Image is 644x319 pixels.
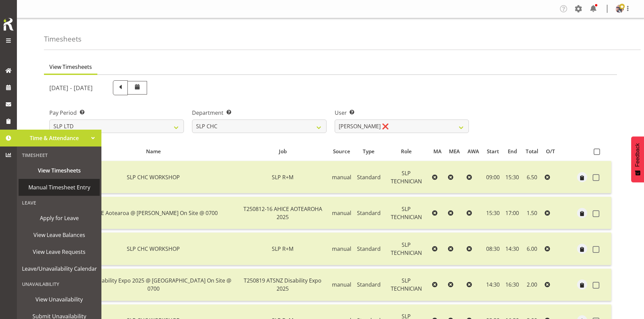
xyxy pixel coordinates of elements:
[279,148,287,155] span: Job
[335,109,469,117] label: User
[22,230,96,240] span: View Leave Balances
[19,243,100,260] a: View Leave Requests
[19,260,100,277] a: Leave/Unavailability Calendar
[333,148,350,155] span: Source
[49,63,92,71] span: View Timesheets
[635,143,641,167] span: Feedback
[483,269,503,301] td: 14:30
[89,209,218,217] span: AHICE Aotearoa @ [PERSON_NAME] On Site @ 0700
[44,35,81,43] h4: Timesheets
[391,169,422,185] span: SLP TECHNICIAN
[631,136,644,182] button: Feedback - Show survey
[332,209,351,217] span: manual
[19,196,100,210] div: Leave
[22,294,96,304] span: View Unavailability
[483,197,503,229] td: 15:30
[508,148,517,155] span: End
[19,148,100,162] div: Timesheet
[391,205,422,221] span: SLP TECHNICIAN
[22,213,96,223] span: Apply for Leave
[19,210,100,227] a: Apply for Leave
[19,179,100,196] a: Manual Timesheet Entry
[22,247,96,257] span: View Leave Requests
[2,17,15,32] img: Rosterit icon logo
[433,148,442,155] span: MA
[22,165,96,176] span: View Timesheets
[483,233,503,265] td: 08:30
[19,291,100,308] a: View Unavailability
[487,148,499,155] span: Start
[522,233,542,265] td: 6.00
[17,130,101,147] a: Time & Attendance
[468,148,479,155] span: AWA
[522,161,542,193] td: 6.50
[19,227,100,243] a: View Leave Balances
[503,269,522,301] td: 16:30
[332,245,351,252] span: manual
[332,174,351,181] span: manual
[354,233,383,265] td: Standard
[526,148,538,155] span: Total
[483,161,503,193] td: 09:00
[449,148,460,155] span: MEA
[332,281,351,288] span: manual
[546,148,555,155] span: O/T
[391,241,422,257] span: SLP TECHNICIAN
[391,277,422,292] span: SLP TECHNICIAN
[503,197,522,229] td: 17:00
[76,277,231,292] span: ATSNZ Disability Expo 2025 @ [GEOGRAPHIC_DATA] On Site @ 0700
[19,277,100,291] div: Unavailability
[146,148,161,155] span: Name
[503,161,522,193] td: 15:30
[522,197,542,229] td: 1.50
[354,197,383,229] td: Standard
[616,5,624,13] img: shaun-dalgetty840549a0c8df28bbc325279ea0715bbc.png
[522,269,542,301] td: 2.00
[272,245,293,252] span: SLP R+M
[22,182,96,192] span: Manual Timesheet Entry
[272,174,293,181] span: SLP R+M
[192,109,327,117] label: Department
[244,277,321,292] span: T250819 ATSNZ Disability Expo 2025
[49,109,184,117] label: Pay Period
[19,162,100,179] a: View Timesheets
[363,148,375,155] span: Type
[354,269,383,301] td: Standard
[127,174,180,181] span: SLP CHC WORKSHOP
[354,161,383,193] td: Standard
[243,205,322,221] span: T250812-16 AHICE AOTEAROHA 2025
[20,133,88,143] span: Time & Attendance
[127,245,180,252] span: SLP CHC WORKSHOP
[22,264,97,274] span: Leave/Unavailability Calendar
[503,233,522,265] td: 14:30
[401,148,412,155] span: Role
[49,84,93,91] h5: [DATE] - [DATE]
